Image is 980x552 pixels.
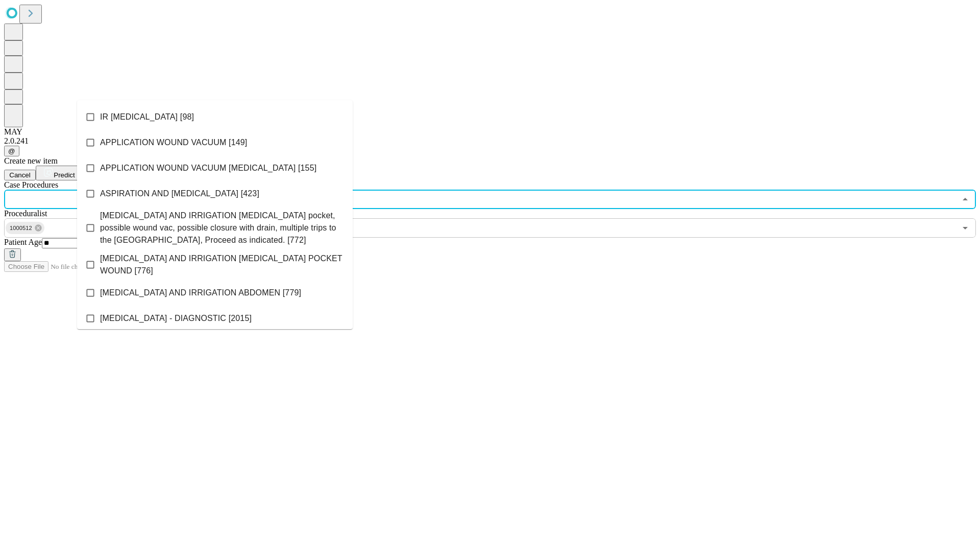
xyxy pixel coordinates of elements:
span: 1000512 [6,222,36,234]
button: Predict [36,166,83,180]
button: Close [958,192,972,206]
span: Patient Age [4,238,42,246]
span: APPLICATION WOUND VACUUM [149] [100,136,247,149]
span: ASPIRATION AND [MEDICAL_DATA] [423] [100,188,259,200]
span: Create new item [4,156,58,165]
span: @ [8,147,15,155]
span: [MEDICAL_DATA] AND IRRIGATION [MEDICAL_DATA] pocket, possible wound vac, possible closure with dr... [100,210,345,246]
span: APPLICATION WOUND VACUUM [MEDICAL_DATA] [155] [100,162,316,174]
span: Predict [54,171,75,179]
div: MAY [4,127,976,136]
span: Scheduled Procedure [4,180,58,189]
span: Proceduralist [4,209,47,218]
span: [MEDICAL_DATA] - DIAGNOSTIC [2015] [100,312,252,325]
span: [MEDICAL_DATA] AND IRRIGATION ABDOMEN [779] [100,287,301,299]
button: Cancel [4,170,36,180]
button: Open [958,221,972,235]
div: 1000512 [6,222,44,234]
button: @ [4,146,19,156]
span: Cancel [9,171,31,179]
span: IR [MEDICAL_DATA] [98] [100,111,194,123]
span: [MEDICAL_DATA] AND IRRIGATION [MEDICAL_DATA] POCKET WOUND [776] [100,252,345,277]
div: 2.0.241 [4,136,976,146]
